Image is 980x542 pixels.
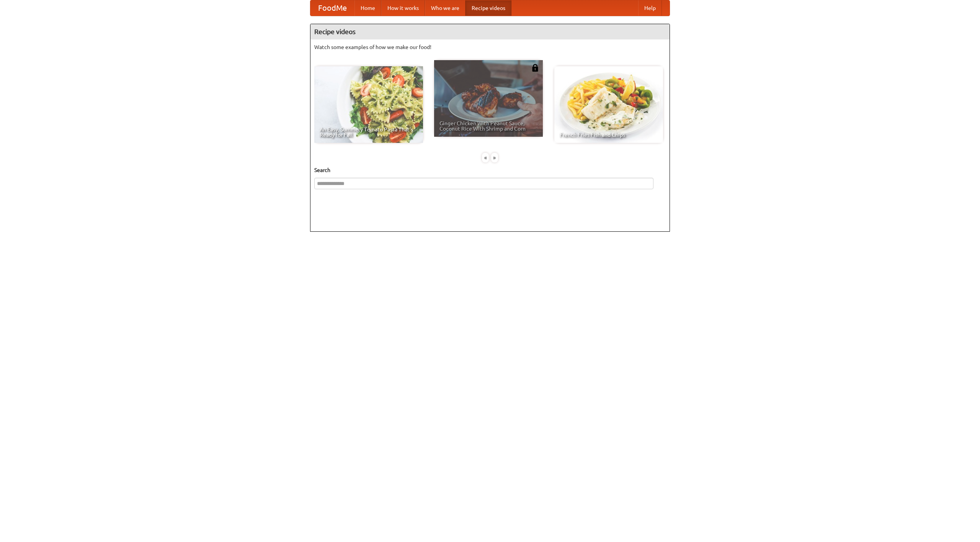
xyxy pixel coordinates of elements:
[560,132,658,138] span: French Fries Fish and Chips
[310,24,670,39] h4: Recipe videos
[554,66,663,143] a: French Fries Fish and Chips
[381,0,425,16] a: How it works
[314,43,666,51] p: Watch some examples of how we make our food!
[314,166,666,174] h5: Search
[310,0,354,16] a: FoodMe
[482,153,489,162] div: «
[531,64,539,72] img: 483408.png
[491,153,498,162] div: »
[314,66,423,143] a: An Easy, Summery Tomato Pasta That's Ready for Fall
[354,0,381,16] a: Home
[425,0,465,16] a: Who we are
[320,127,418,138] span: An Easy, Summery Tomato Pasta That's Ready for Fall
[465,0,511,16] a: Recipe videos
[638,0,662,16] a: Help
